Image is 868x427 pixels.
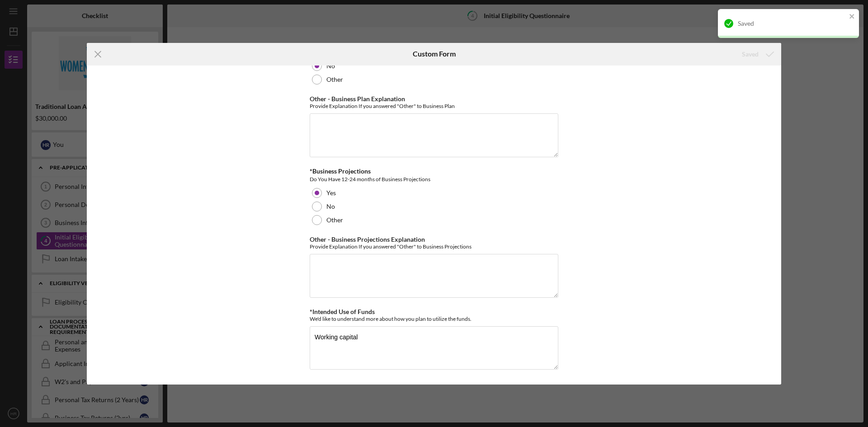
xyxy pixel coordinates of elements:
[326,76,343,83] label: Other
[310,168,558,175] div: *Business Projections
[326,216,343,224] label: Other
[733,45,781,63] button: Saved
[310,95,405,103] label: Other - Business Plan Explanation
[310,175,558,184] div: Do You Have 12-24 months of Business Projections
[738,20,846,27] div: Saved
[849,13,855,21] button: close
[742,45,759,63] div: Saved
[310,235,425,243] label: Other - Business Projections Explanation
[326,203,335,210] label: No
[310,315,558,322] div: We'd like to understand more about how you plan to utilize the funds.
[326,62,335,70] label: No
[310,308,375,315] label: *Intended Use of Funds
[413,50,456,58] h6: Custom Form
[310,243,558,250] div: Provide Explanation If you answered "Other" to Business Projections
[326,189,336,197] label: Yes
[310,326,558,370] textarea: Working capital
[310,103,558,109] div: Provide Explanation If you answered "Other" to Business Plan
